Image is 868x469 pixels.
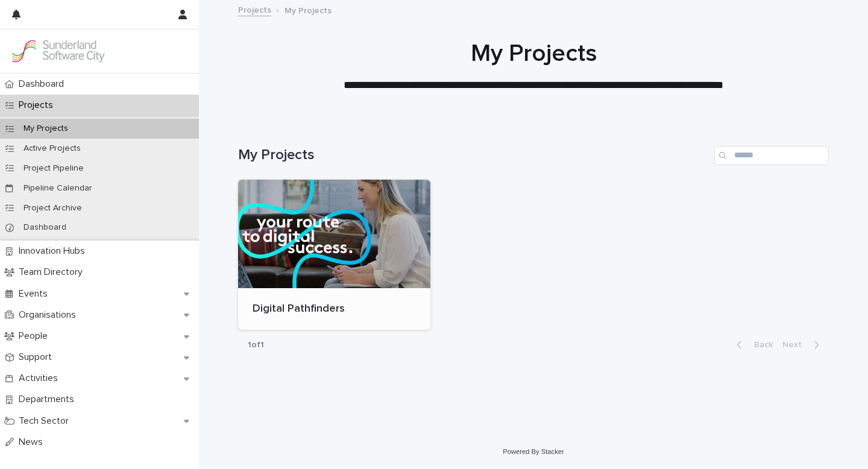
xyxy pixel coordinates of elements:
p: People [14,330,57,342]
a: Projects [238,2,271,16]
a: Powered By Stacker [503,448,564,455]
p: Dashboard [14,78,74,90]
p: Events [14,288,57,300]
p: 1 of 1 [238,330,274,360]
p: Project Archive [14,203,92,213]
p: Pipeline Calendar [14,183,102,194]
p: Tech Sector [14,415,78,427]
p: My Projects [285,3,332,16]
h1: My Projects [238,39,829,68]
p: Dashboard [14,222,76,233]
button: Back [727,339,778,350]
p: Active Projects [14,143,90,154]
p: Digital Pathfinders [253,303,416,316]
img: Kay6KQejSz2FjblR6DWv [10,39,106,63]
span: Next [782,341,809,349]
p: My Projects [14,124,78,134]
p: Organisations [14,309,86,321]
p: Team Directory [14,266,92,278]
p: Project Pipeline [14,163,93,174]
p: News [14,436,52,448]
p: Departments [14,394,84,405]
h1: My Projects [238,146,709,164]
p: Innovation Hubs [14,245,95,257]
button: Next [778,339,829,350]
p: Projects [14,99,63,111]
p: Activities [14,373,68,384]
p: Support [14,351,61,363]
span: Back [747,341,773,349]
a: Digital Pathfinders [238,180,430,330]
input: Search [714,146,829,165]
